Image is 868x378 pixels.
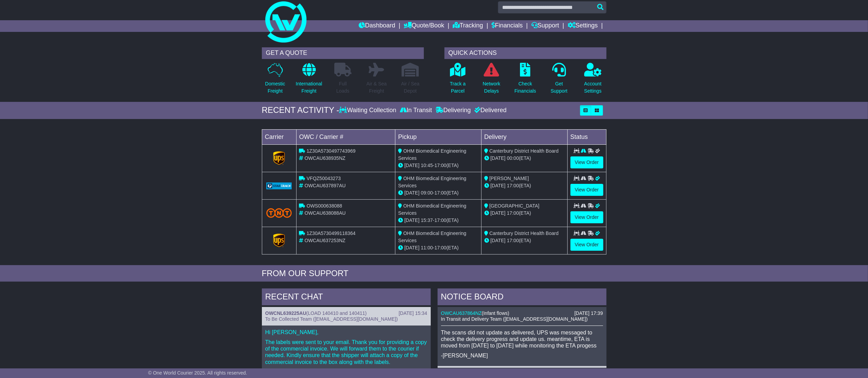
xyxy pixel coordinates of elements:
[148,370,247,376] span: © One World Courier 2025. All rights reserved.
[438,288,606,307] div: NOTICE BOARD
[490,155,506,161] span: [DATE]
[531,20,559,32] a: Support
[266,182,292,189] img: GetCarrierServiceLogo
[574,310,603,316] div: [DATE] 17:39
[421,190,433,196] span: 09:00
[265,310,306,316] a: OWCNL639225AU
[265,329,427,335] p: Hi [PERSON_NAME],
[584,62,602,98] a: AccountSettings
[450,80,466,95] p: Track a Parcel
[262,288,431,307] div: RECENT CHAT
[484,155,565,162] div: (ETA)
[273,234,285,247] img: GetCarrierServiceLogo
[339,107,398,114] div: Waiting Collection
[568,20,598,32] a: Settings
[444,47,606,59] div: QUICK ACTIONS
[306,176,341,181] span: VFQZ50043273
[404,163,419,168] span: [DATE]
[395,129,482,144] td: Pickup
[441,310,482,316] a: OWCAU637864NZ
[570,239,603,251] a: View Order
[570,156,603,168] a: View Order
[435,245,447,250] span: 17:00
[484,210,565,217] div: (ETA)
[296,129,395,144] td: OWC / Carrier #
[483,80,500,95] p: Network Delays
[489,148,559,154] span: Canterbury District Health Board
[490,238,506,243] span: [DATE]
[266,208,292,217] img: TNT_Domestic.png
[490,210,506,216] span: [DATE]
[262,47,424,59] div: GET A QUOTE
[334,80,351,95] p: Full Loads
[483,310,508,316] span: Infant flows
[421,245,433,250] span: 11:00
[398,107,434,114] div: In Transit
[296,62,323,98] a: InternationalFreight
[489,176,529,181] span: [PERSON_NAME]
[296,80,322,95] p: International Freight
[262,129,296,144] td: Carrier
[584,80,602,95] p: Account Settings
[398,217,478,224] div: - (ETA)
[262,105,339,115] div: RECENT ACTIVITY -
[450,62,466,98] a: Track aParcel
[570,184,603,196] a: View Order
[398,310,427,316] div: [DATE] 15:34
[398,176,466,188] span: OHM Biomedical Engineering Services
[304,155,345,161] span: OWCAU638935NZ
[401,80,420,95] p: Air / Sea Depot
[262,269,606,279] div: FROM OUR SUPPORT
[434,107,473,114] div: Delivering
[435,163,447,168] span: 17:00
[482,62,500,98] a: NetworkDelays
[265,80,285,95] p: Domestic Freight
[507,155,519,161] span: 00:00
[567,129,606,144] td: Status
[514,80,536,95] p: Check Financials
[367,80,387,95] p: Air & Sea Freight
[435,217,447,223] span: 17:00
[404,20,444,32] a: Quote/Book
[441,352,603,359] p: -[PERSON_NAME]
[304,238,345,243] span: OWCAU637253NZ
[507,183,519,188] span: 17:00
[404,217,419,223] span: [DATE]
[398,231,466,243] span: OHM Biomedical Engineering Services
[507,210,519,216] span: 17:00
[304,183,346,188] span: OWCAU637897AU
[359,20,395,32] a: Dashboard
[306,148,355,154] span: 1Z30A5730497743969
[453,20,483,32] a: Tracking
[273,151,285,165] img: GetCarrierServiceLogo
[570,211,603,223] a: View Order
[490,183,506,188] span: [DATE]
[398,162,478,169] div: - (ETA)
[398,244,478,251] div: - (ETA)
[435,190,447,196] span: 17:00
[265,339,427,365] p: The labels were sent to your email. Thank you for providing a copy of the commercial invoice. We ...
[404,245,419,250] span: [DATE]
[507,238,519,243] span: 17:00
[421,163,433,168] span: 10:45
[398,203,466,216] span: OHM Biomedical Engineering Services
[304,210,346,216] span: OWCAU638088AU
[421,217,433,223] span: 15:37
[441,310,603,316] div: ( )
[550,62,568,98] a: GetSupport
[489,203,540,209] span: [GEOGRAPHIC_DATA]
[404,190,419,196] span: [DATE]
[484,182,565,189] div: (ETA)
[398,148,466,161] span: OHM Biomedical Engineering Services
[306,231,355,236] span: 1Z30A5730499118364
[265,316,398,322] span: To Be Collected Team ([EMAIL_ADDRESS][DOMAIN_NAME])
[265,310,427,316] div: ( )
[491,20,523,32] a: Financials
[551,80,567,95] p: Get Support
[484,237,565,244] div: (ETA)
[398,189,478,197] div: - (ETA)
[473,107,507,114] div: Delivered
[306,203,342,209] span: OWS000638088
[489,231,559,236] span: Canterbury District Health Board
[441,316,588,322] span: In Transit and Delivery Team ([EMAIL_ADDRESS][DOMAIN_NAME])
